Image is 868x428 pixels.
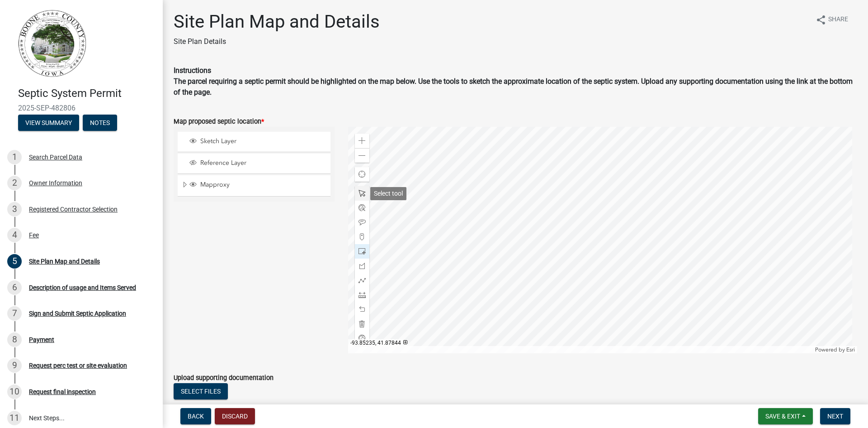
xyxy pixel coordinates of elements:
div: 10 [7,385,22,399]
button: Next [820,408,850,424]
button: Save & Exit [758,408,813,424]
div: 5 [7,254,22,269]
span: Next [827,413,843,420]
div: 7 [7,306,22,321]
div: Sign and Submit Septic Application [29,310,126,317]
span: Reference Layer [198,159,327,167]
p: Site Plan Details [174,36,380,47]
div: 6 [7,280,22,295]
div: Sketch Layer [188,137,327,146]
div: Zoom in [355,134,369,148]
b: The parcel requiring a septic permit should be highlighted on the map below. Use the tools to ske... [174,77,853,96]
div: Registered Contractor Selection [29,206,118,212]
button: Back [180,408,211,424]
div: Site Plan Map and Details [29,258,100,264]
span: 2025-SEP-482806 [18,104,145,112]
div: 2 [7,176,22,190]
span: Sketch Layer [198,137,327,145]
div: Reference Layer [188,159,327,168]
div: 3 [7,202,22,216]
div: 11 [7,411,22,425]
div: 9 [7,358,22,373]
li: Sketch Layer [178,132,330,152]
button: Select files [174,383,228,399]
li: Mapproxy [178,175,330,196]
button: Discard [215,408,255,424]
span: Mapproxy [198,181,327,189]
span: Share [828,14,848,25]
i: share [816,14,826,25]
a: Esri [846,346,855,353]
span: Back [188,413,204,420]
div: Search Parcel Data [29,154,82,160]
div: Request final inspection [29,389,96,395]
wm-modal-confirm: Summary [18,120,79,127]
button: Notes [83,115,117,131]
button: shareShare [808,11,855,29]
button: View Summary [18,115,79,131]
div: Request perc test or site evaluation [29,362,127,369]
div: Owner Information [29,180,82,186]
label: Map proposed septic location [174,119,264,125]
h1: Site Plan Map and Details [174,11,380,33]
div: 8 [7,332,22,347]
wm-modal-confirm: Notes [83,120,117,127]
label: Upload supporting documentation [174,375,274,381]
span: Expand [181,181,188,190]
ul: Layer List [177,130,331,199]
img: Boone County, Iowa [18,10,87,77]
div: Powered by [813,346,857,353]
div: Fee [29,232,39,238]
div: 4 [7,228,22,242]
div: Payment [29,337,54,343]
div: Select tool [370,187,406,200]
h4: Septic System Permit [18,87,156,100]
div: 1 [7,150,22,164]
div: Zoom out [355,148,369,163]
b: Instructions [174,66,211,75]
div: Find my location [355,167,369,182]
div: Mapproxy [188,181,327,190]
span: Save & Exit [765,413,800,420]
div: Description of usage and Items Served [29,284,136,291]
li: Reference Layer [178,154,330,174]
